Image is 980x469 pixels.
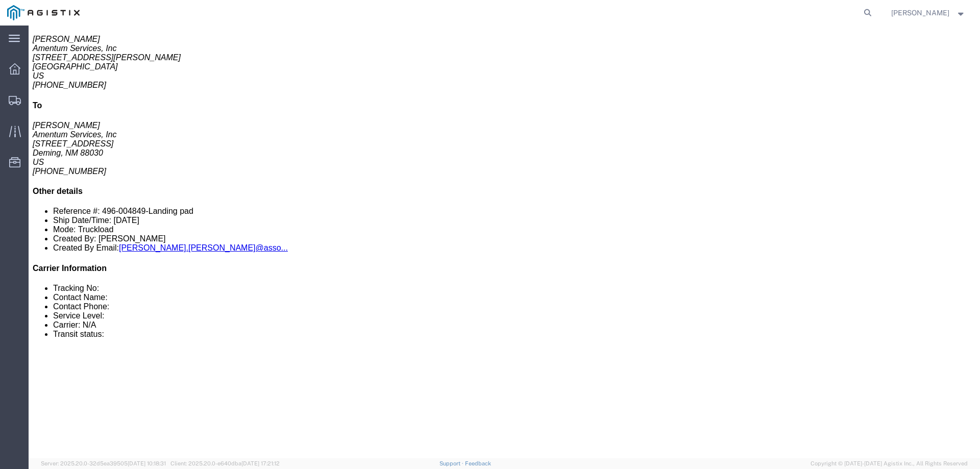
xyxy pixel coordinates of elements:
a: Support [439,460,465,466]
span: Copyright © [DATE]-[DATE] Agistix Inc., All Rights Reserved [811,459,968,468]
iframe: FS Legacy Container [29,26,980,458]
span: Client: 2025.20.0-e640dba [170,460,280,466]
span: [DATE] 17:21:12 [241,460,280,466]
button: [PERSON_NAME] [891,7,966,19]
span: [DATE] 10:18:31 [128,460,166,466]
a: Feedback [465,460,491,466]
span: Server: 2025.20.0-32d5ea39505 [41,460,166,466]
img: logo [7,5,80,20]
span: Cierra Brown [891,7,949,18]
